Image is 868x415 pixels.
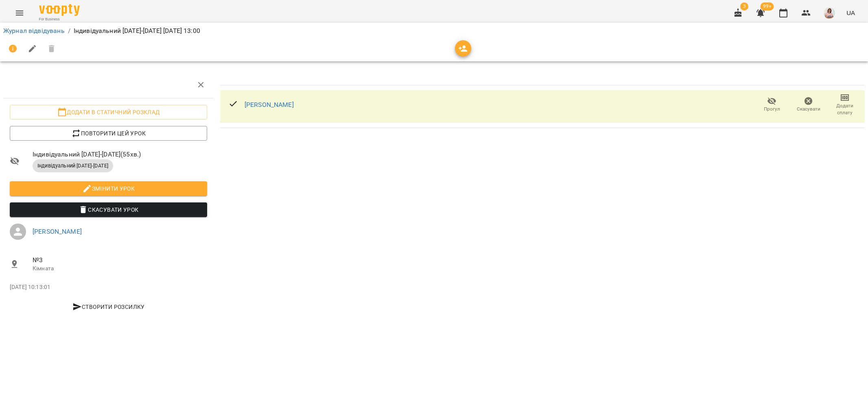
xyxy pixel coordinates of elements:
[13,302,204,312] span: Створити розсилку
[10,202,207,217] button: Скасувати Урок
[10,105,207,120] button: Додати в статичний розклад
[16,128,201,138] span: Повторити цей урок
[10,126,207,141] button: Повторити цей урок
[16,184,201,193] span: Змінити урок
[33,228,82,235] a: [PERSON_NAME]
[33,265,207,273] p: Кімната
[764,106,780,113] span: Прогул
[754,93,790,116] button: Прогул
[10,300,207,314] button: Створити розсилку
[831,102,858,116] span: Додати сплату
[33,162,113,169] span: Індивідуальний [DATE]-[DATE]
[740,2,748,11] span: 3
[3,26,865,36] nav: breadcrumb
[33,255,207,265] span: №3
[16,107,201,117] span: Додати в статичний розклад
[10,283,207,291] p: [DATE] 10:13:01
[10,181,207,196] button: Змінити урок
[245,101,294,109] a: [PERSON_NAME]
[846,9,855,17] span: UA
[797,106,820,113] span: Скасувати
[39,4,80,16] img: Voopty Logo
[824,7,835,19] img: a9a10fb365cae81af74a091d218884a8.jpeg
[826,93,863,116] button: Додати сплату
[843,5,858,20] button: UA
[3,27,65,35] a: Журнал відвідувань
[790,93,827,116] button: Скасувати
[761,2,774,11] span: 99+
[74,26,200,36] p: Індивідуальний [DATE]-[DATE] [DATE] 13:00
[10,3,29,23] button: Menu
[33,150,207,159] span: Індивідуальний [DATE]-[DATE] ( 55 хв. )
[39,17,80,22] span: For Business
[68,26,70,36] li: /
[16,205,201,215] span: Скасувати Урок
